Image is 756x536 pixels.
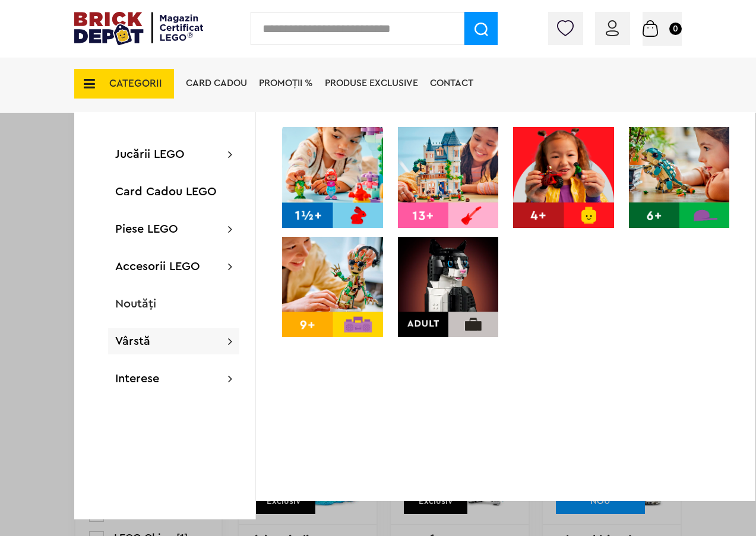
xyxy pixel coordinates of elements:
[186,78,247,88] a: Card Cadou
[259,78,313,88] a: PROMOȚII %
[109,78,162,88] span: CATEGORII
[430,78,473,88] a: Contact
[115,148,185,160] a: Jucării LEGO
[669,23,682,35] small: 0
[325,78,418,88] a: Produse exclusive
